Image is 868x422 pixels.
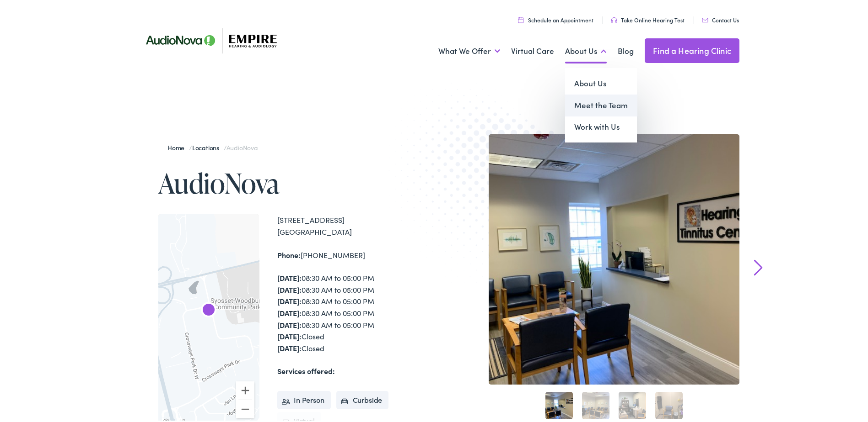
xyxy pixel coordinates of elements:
a: Virtual Care [511,32,554,66]
a: Next [754,258,763,274]
div: [STREET_ADDRESS] [GEOGRAPHIC_DATA] [277,212,437,236]
a: Blog [618,32,634,66]
img: utility icon [702,16,708,21]
a: Find a Hearing Clinic [645,37,739,61]
h1: AudioNova [158,166,437,196]
a: Work with Us [565,114,637,136]
li: In Person [277,389,331,407]
div: AudioNova [198,298,220,320]
strong: [DATE]: [277,294,302,304]
a: Home [167,141,189,150]
strong: [DATE]: [277,341,302,351]
span: AudioNova [226,141,258,150]
button: Zoom out [236,398,254,417]
div: 08:30 AM to 05:00 PM 08:30 AM to 05:00 PM 08:30 AM to 05:00 PM 08:30 AM to 05:00 PM 08:30 AM to 0... [277,270,437,352]
strong: [DATE]: [277,271,302,281]
a: Locations [192,141,224,150]
li: Curbside [336,389,389,407]
strong: [DATE]: [277,283,302,293]
a: 3 [619,390,646,417]
strong: Services offered: [277,364,335,374]
a: 1 [545,390,573,417]
img: utility icon [611,16,617,21]
a: About Us [565,71,637,93]
a: What We Offer [438,32,500,66]
a: Meet the Team [565,93,637,115]
a: About Us [565,32,607,66]
strong: Phone: [277,248,301,258]
button: Zoom in [236,380,254,398]
a: Schedule an Appointment [518,14,593,22]
strong: [DATE]: [277,318,302,328]
a: 4 [655,390,683,417]
strong: [DATE]: [277,306,302,316]
strong: [DATE]: [277,329,302,339]
img: utility icon [518,15,523,21]
a: 2 [582,390,609,417]
div: [PHONE_NUMBER] [277,248,437,259]
span: / / [167,141,258,150]
a: Contact Us [702,14,739,22]
a: Take Online Hearing Test [611,14,685,22]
